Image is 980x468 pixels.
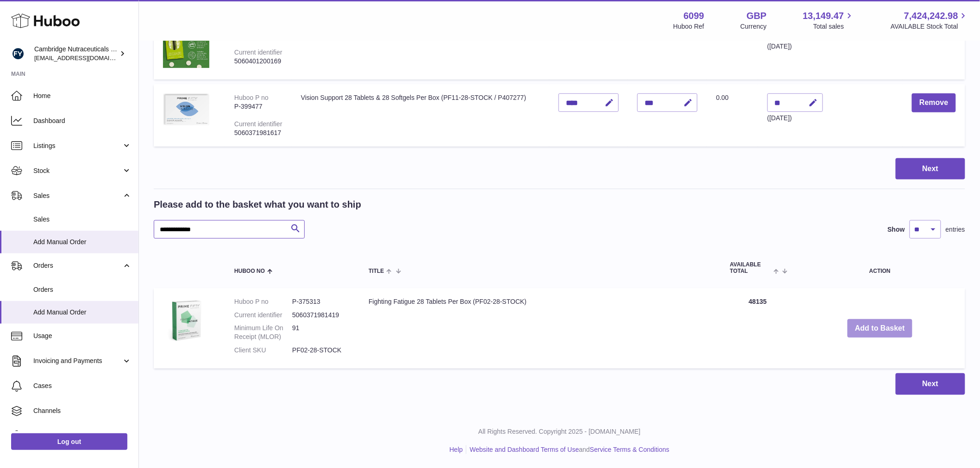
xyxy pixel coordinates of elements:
[11,47,25,61] img: huboo@camnutra.com
[33,261,122,270] span: Orders
[904,10,958,22] span: 7,424,242.98
[234,57,283,66] div: 5060401200169
[747,10,766,22] strong: GBP
[234,311,292,320] dt: Current identifier
[450,446,463,453] a: Help
[741,22,767,31] div: Currency
[163,93,209,125] img: Vision Support 28 Tablets & 28 Softgels Per Box (PF11-28-STOCK / P407277)
[721,288,795,369] td: 48135
[716,94,729,101] span: 0.00
[891,22,969,31] span: AVAILABLE Stock Total
[33,215,132,224] span: Sales
[896,373,965,395] button: Next
[163,22,209,68] img: Super Greens+ Packed 28 Effervescent Tablets Per Box (PF01-STOCK / P366323)
[33,332,132,340] span: Usage
[896,158,965,180] button: Next
[234,49,283,56] div: Current identifier
[767,114,823,123] div: ([DATE])
[33,166,122,175] span: Stock
[888,225,905,234] label: Show
[33,285,132,294] span: Orders
[813,22,854,31] span: Total sales
[946,225,965,234] span: entries
[146,427,973,436] p: All Rights Reserved. Copyright 2025 - [DOMAIN_NAME]
[795,252,965,283] th: Action
[590,446,670,453] a: Service Terms & Conditions
[33,357,122,365] span: Invoicing and Payments
[891,10,969,31] a: 7,424,242.98 AVAILABLE Stock Total
[292,346,350,355] dd: PF02-28-STOCK
[466,445,669,454] li: and
[767,42,823,51] div: ([DATE])
[234,129,283,137] div: 5060371981617
[803,10,854,31] a: 13,149.47 Total sales
[163,297,209,344] img: Fighting Fatigue 28 Tablets Per Box (PF02-28-STOCK)
[234,94,269,101] div: Huboo P no
[234,324,292,341] dt: Minimum Life On Receipt (MLOR)
[292,311,350,320] dd: 5060371981419
[11,433,127,450] a: Log out
[33,238,132,246] span: Add Manual Order
[848,319,912,338] button: Add to Basket
[369,268,384,274] span: Title
[292,324,350,341] dd: 91
[684,10,704,22] strong: 6099
[803,10,844,22] span: 13,149.47
[34,54,136,62] span: [EMAIL_ADDRESS][DOMAIN_NAME]
[33,406,132,415] span: Channels
[234,346,292,355] dt: Client SKU
[292,84,550,146] td: Vision Support 28 Tablets & 28 Softgels Per Box (PF11-28-STOCK / P407277)
[33,191,122,200] span: Sales
[33,92,132,100] span: Home
[234,297,292,306] dt: Huboo P no
[154,198,361,211] h2: Please add to the basket what you want to ship
[34,45,118,62] div: Cambridge Nutraceuticals Ltd
[292,12,550,80] td: Super Greens+ Packed 28 Effervescent Tablets Per Box (PF01-STOCK / P366323)
[292,297,350,306] dd: P-375313
[912,93,955,112] button: Remove
[234,268,265,274] span: Huboo no
[470,446,579,453] a: Website and Dashboard Terms of Use
[234,120,283,128] div: Current identifier
[33,117,132,125] span: Dashboard
[33,308,132,317] span: Add Manual Order
[33,382,132,390] span: Cases
[673,22,704,31] div: Huboo Ref
[33,142,122,150] span: Listings
[234,102,283,111] div: P-399477
[730,262,771,274] span: AVAILABLE Total
[359,288,721,369] td: Fighting Fatigue 28 Tablets Per Box (PF02-28-STOCK)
